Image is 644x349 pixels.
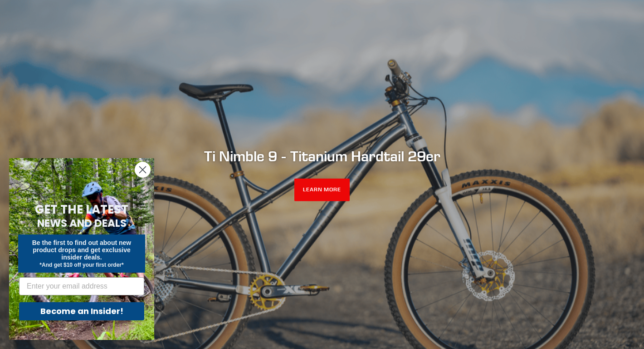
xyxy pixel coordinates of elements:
[294,179,350,201] a: LEARN MORE
[135,162,151,178] button: Close dialog
[75,148,569,165] h2: Ti Nimble 9 - Titanium Hardtail 29er
[32,239,132,261] span: Be the first to find out about new product drops and get exclusive insider deals.
[35,201,128,218] span: GET THE LATEST
[19,302,144,320] button: Become an Insider!
[19,277,144,295] input: Enter your email address
[37,216,127,230] span: NEWS AND DEALS
[39,262,123,268] span: *And get $10 off your first order*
